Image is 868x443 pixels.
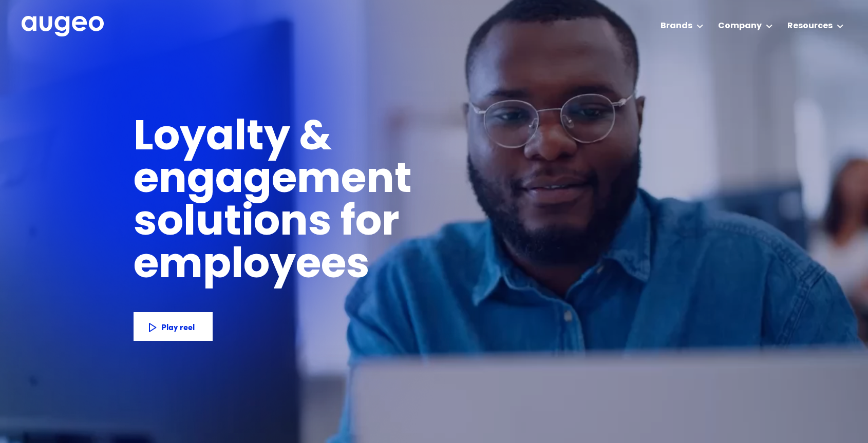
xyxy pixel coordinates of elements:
h1: Loyalty & engagement solutions for [134,118,577,245]
img: Augeo's full logo in white. [22,16,104,37]
div: Resources [787,20,833,32]
h1: employees [134,245,388,288]
a: home [22,16,104,37]
div: Brands [661,20,692,32]
a: Play reel [134,312,213,341]
div: Company [718,20,762,32]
